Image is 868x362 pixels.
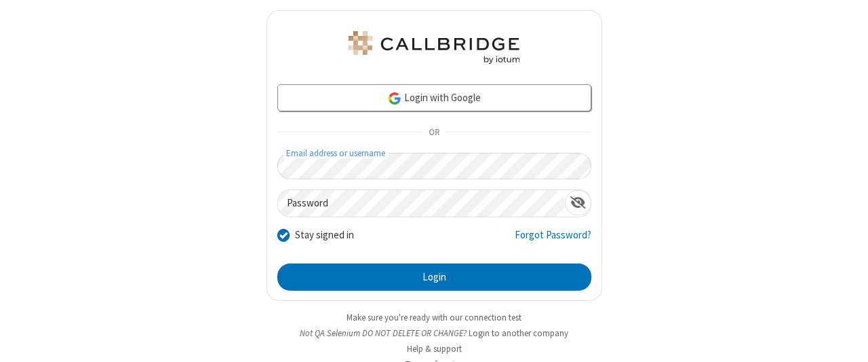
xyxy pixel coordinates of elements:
[565,190,591,215] div: Show password
[278,190,565,217] input: Password
[277,84,591,111] a: Login with Google
[407,343,462,355] a: Help & support
[387,91,402,106] img: google-icon.png
[267,327,602,340] li: Not QA Selenium DO NOT DELETE OR CHANGE?
[277,264,591,291] button: Login
[295,228,354,243] label: Stay signed in
[515,228,591,253] a: Forgot Password?
[347,312,521,323] a: Make sure you're ready with our connection test
[469,327,568,340] button: Login to another company
[423,123,445,142] span: OR
[277,153,592,179] input: Email address or username
[346,31,522,64] img: QA Selenium DO NOT DELETE OR CHANGE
